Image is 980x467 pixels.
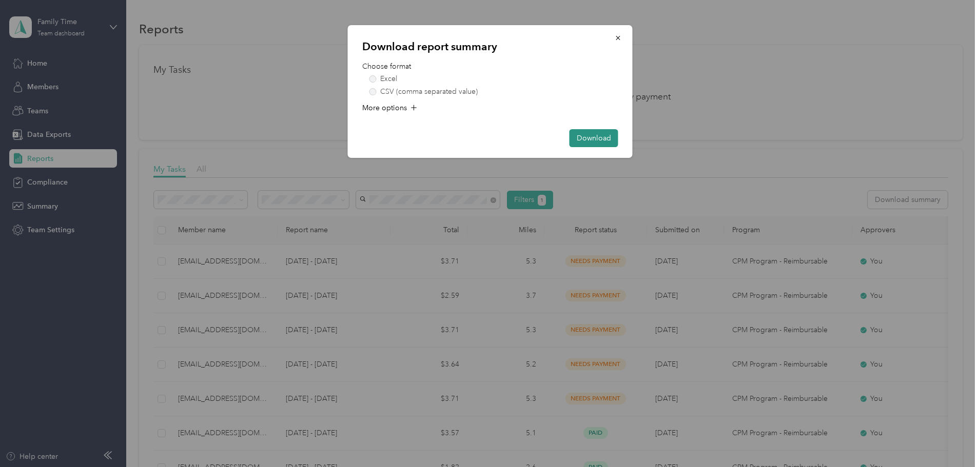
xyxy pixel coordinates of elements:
label: Excel [369,75,618,83]
label: CSV (comma separated value) [369,88,618,95]
p: Choose format [362,61,618,72]
iframe: Everlance-gr Chat Button Frame [923,410,980,467]
p: Download report summary [362,39,618,54]
span: More options [362,103,407,113]
button: Download [570,129,618,147]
